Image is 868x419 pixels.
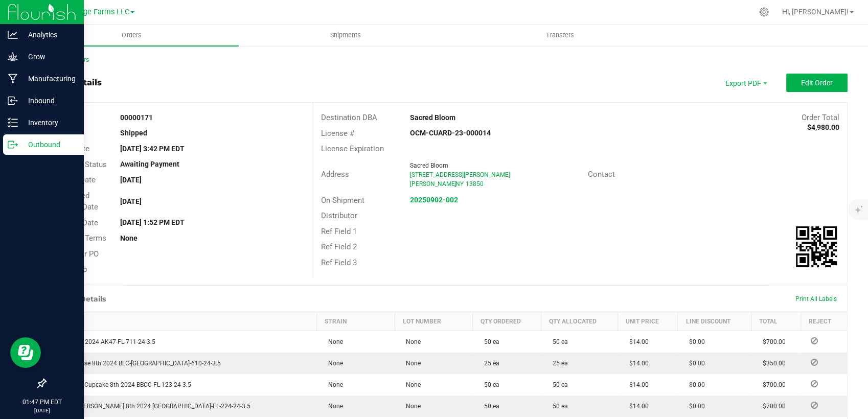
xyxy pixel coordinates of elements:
span: AK47 8th 2024 AK47-FL-711-24-3.5 [52,338,155,345]
strong: 00000171 [120,113,153,122]
span: Distributor [321,211,357,220]
p: Analytics [18,29,79,41]
img: Scan me! [796,226,837,267]
a: Orders [25,25,239,46]
strong: Shipped [120,129,147,137]
span: $350.00 [758,360,786,367]
span: None [323,360,343,367]
span: Blueberry Cupcake 8th 2024 BBCC-FL-123-24-3.5 [52,381,191,388]
span: Contact [588,170,615,179]
p: Outbound [18,138,79,151]
span: 50 ea [547,403,568,410]
span: Reject Inventory [807,402,822,408]
span: On Shipment [321,196,364,205]
span: Destination DBA [321,113,377,122]
span: [STREET_ADDRESS][PERSON_NAME] [410,171,510,178]
span: $14.00 [624,403,649,410]
span: 50 ea [547,338,568,345]
button: Edit Order [786,74,848,92]
span: $0.00 [684,338,705,345]
span: Orders [108,31,155,40]
li: Export PDF [715,74,776,92]
span: 50 ea [479,403,499,410]
strong: $4,980.00 [807,123,839,131]
a: Shipments [239,25,453,46]
inline-svg: Outbound [8,139,18,150]
th: Unit Price [618,312,678,331]
span: Gage Farms LLC [74,8,129,16]
span: 25 ea [479,360,499,367]
span: Ref Field 3 [321,258,357,267]
span: NY [455,180,464,188]
iframe: Resource center [10,337,41,368]
span: $700.00 [758,338,786,345]
span: None [401,403,421,410]
div: Manage settings [758,7,770,17]
span: Reject Inventory [807,381,822,387]
strong: [DATE] [120,197,142,205]
span: Sacred Bloom [410,162,448,169]
th: Lot Number [395,312,472,331]
span: Hi, [PERSON_NAME]! [782,8,849,16]
span: $14.00 [624,381,649,388]
span: 50 ea [547,381,568,388]
span: Blue Cheese 8th 2024 BLC-[GEOGRAPHIC_DATA]-610-24-3.5 [52,360,221,367]
strong: None [120,234,138,242]
span: $14.00 [624,338,649,345]
span: Print All Labels [795,295,837,302]
span: Reject Inventory [807,359,822,365]
span: $0.00 [684,360,705,367]
span: $0.00 [684,403,705,410]
span: Order Total [802,113,839,122]
span: , [454,180,455,188]
span: None [323,381,343,388]
span: None [323,403,343,410]
span: License Expiration [321,144,384,153]
th: Qty Allocated [541,312,618,331]
p: Grow [18,51,79,63]
span: Ref Field 1 [321,227,357,236]
p: [DATE] [5,407,79,414]
span: Ref Field 2 [321,242,357,251]
p: Inventory [18,117,79,129]
span: KRAZY [PERSON_NAME] 8th 2024 [GEOGRAPHIC_DATA]-FL-224-24-3.5 [52,403,250,410]
span: None [323,338,343,345]
span: 50 ea [479,381,499,388]
span: Reject Inventory [807,338,822,344]
span: [PERSON_NAME] [410,180,456,188]
p: Inbound [18,95,79,107]
strong: [DATE] [120,176,142,184]
a: Transfers [453,25,667,46]
th: Item [46,312,317,331]
inline-svg: Inbound [8,96,18,106]
th: Strain [317,312,395,331]
th: Reject [801,312,847,331]
inline-svg: Inventory [8,118,18,128]
span: License # [321,129,354,138]
strong: OCM-CUARD-23-000014 [410,129,491,137]
span: $700.00 [758,403,786,410]
p: Manufacturing [18,73,79,85]
span: Address [321,170,349,179]
inline-svg: Grow [8,52,18,62]
strong: Sacred Bloom [410,113,455,122]
span: $0.00 [684,381,705,388]
strong: Awaiting Payment [120,160,179,168]
span: $700.00 [758,381,786,388]
strong: [DATE] 1:52 PM EDT [120,218,185,226]
span: 13850 [466,180,484,188]
span: None [401,360,421,367]
a: 20250902-002 [410,196,458,204]
th: Total [751,312,801,331]
strong: [DATE] 3:42 PM EDT [120,145,185,153]
p: 01:47 PM EDT [5,398,79,407]
th: Qty Ordered [473,312,541,331]
inline-svg: Analytics [8,30,18,40]
span: None [401,381,421,388]
th: Line Discount [678,312,751,331]
span: Shipments [316,31,375,40]
inline-svg: Manufacturing [8,74,18,84]
qrcode: 00000171 [796,226,837,267]
span: 25 ea [547,360,568,367]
